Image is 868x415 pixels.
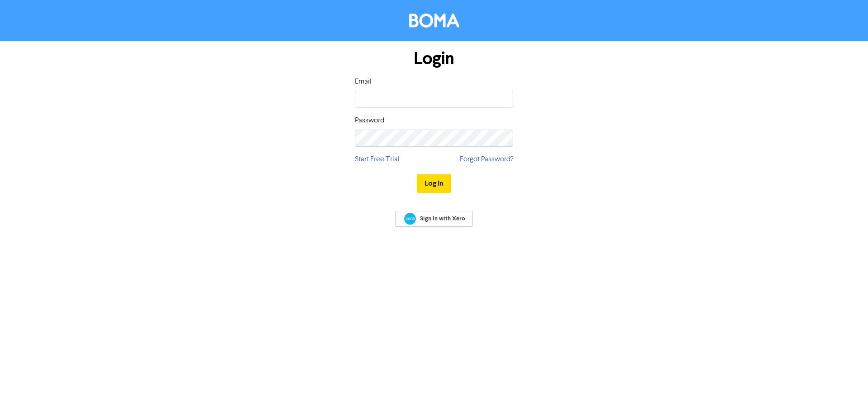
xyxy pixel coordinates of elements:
[355,76,372,87] label: Email
[355,48,513,69] h1: Login
[395,211,473,227] a: Sign In with Xero
[460,154,513,165] a: Forgot Password?
[355,115,384,126] label: Password
[417,174,451,193] button: Log In
[404,213,416,225] img: Xero logo
[355,154,400,165] a: Start Free Trial
[420,214,465,223] span: Sign In with Xero
[409,14,459,28] img: BOMA Logo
